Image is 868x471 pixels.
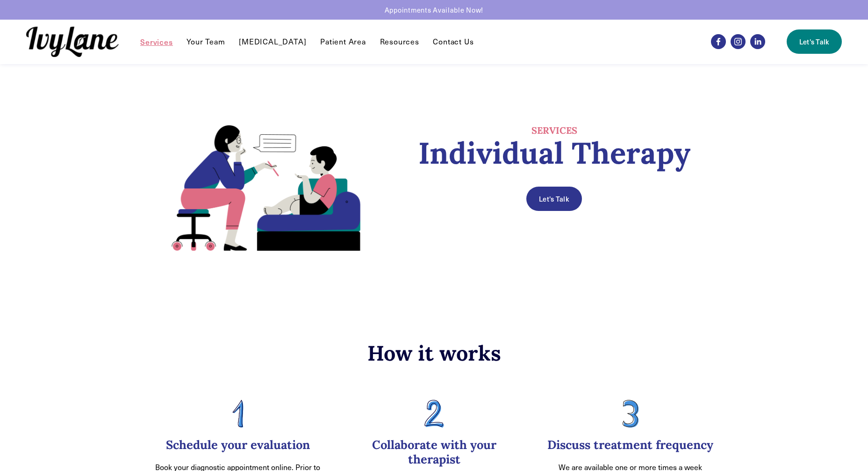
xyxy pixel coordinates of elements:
[394,136,715,170] h1: Individual Therapy
[187,36,225,47] a: Your Team
[711,34,726,49] a: Facebook
[750,34,765,49] a: LinkedIn
[787,29,842,54] a: Let's Talk
[140,36,172,47] a: folder dropdown
[546,438,715,452] h2: Discuss treatment frequency
[526,187,581,211] a: Let's Talk
[26,27,119,57] img: Ivy Lane Counseling &mdash; Therapy that works for you
[433,36,473,47] a: Contact Us
[320,36,366,47] a: Patient Area
[380,36,419,47] a: folder dropdown
[731,34,746,49] a: Instagram
[350,438,518,467] h2: Collaborate with your therapist
[239,36,306,47] a: [MEDICAL_DATA]
[154,438,322,452] h2: Schedule your evaluation
[154,340,715,367] p: How it works
[380,37,419,47] span: Resources
[394,124,715,137] h4: SERVICES
[140,37,172,47] span: Services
